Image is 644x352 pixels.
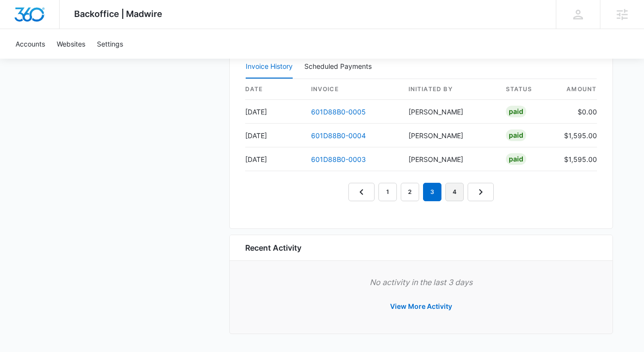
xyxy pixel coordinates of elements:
[245,124,303,147] td: [DATE]
[498,79,556,100] th: status
[245,276,597,288] p: No activity in the last 3 days
[74,9,162,19] span: Backoffice | Madwire
[380,295,462,318] button: View More Activity
[556,79,597,100] th: amount
[51,29,91,59] a: Websites
[468,183,494,201] a: Next Page
[245,79,303,100] th: date
[401,183,419,201] a: Page 2
[303,79,401,100] th: invoice
[245,242,301,254] h6: Recent Activity
[445,183,464,201] a: Page 4
[423,183,441,201] em: 3
[378,183,397,201] a: Page 1
[311,131,366,140] a: 601D88B0-0004
[37,57,87,64] div: Domain Overview
[401,124,498,147] td: [PERSON_NAME]
[304,63,376,70] div: Scheduled Payments
[311,108,366,116] a: 601D88B0-0005
[401,79,498,100] th: Initiated By
[556,100,597,124] td: $0.00
[10,29,51,59] a: Accounts
[348,183,375,201] a: Previous Page
[245,147,303,171] td: [DATE]
[16,25,23,33] img: website_grey.svg
[245,100,303,124] td: [DATE]
[91,29,129,59] a: Settings
[96,56,104,64] img: tab_keywords_by_traffic_grey.svg
[506,106,526,117] div: Paid
[348,183,494,201] nav: Pagination
[556,147,597,171] td: $1,595.00
[25,25,107,33] div: Domain: [DOMAIN_NAME]
[26,56,34,64] img: tab_domain_overview_orange.svg
[16,16,23,23] img: logo_orange.svg
[401,147,498,171] td: [PERSON_NAME]
[401,100,498,124] td: [PERSON_NAME]
[311,155,366,163] a: 601D88B0-0003
[107,57,163,64] div: Keywords by Traffic
[246,55,293,79] button: Invoice History
[506,129,526,141] div: Paid
[27,16,47,23] div: v 4.0.25
[506,153,526,165] div: Paid
[556,124,597,147] td: $1,595.00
